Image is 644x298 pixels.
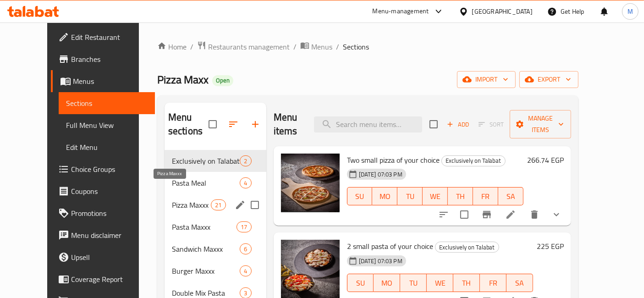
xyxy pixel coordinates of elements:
a: Edit menu item [505,209,516,220]
a: Branches [51,48,155,70]
input: search [314,116,422,132]
div: Exclusively on Talabat [172,155,240,166]
span: Menus [311,41,332,52]
div: items [240,243,251,254]
span: Menu disclaimer [71,230,148,241]
h2: Menu sections [168,110,209,138]
span: MO [376,190,394,203]
button: TH [448,187,473,205]
span: Sort sections [222,113,244,135]
span: [DATE] 07:03 PM [355,170,406,179]
span: 21 [211,201,225,210]
span: FR [484,276,503,290]
a: Edit Menu [59,136,155,158]
button: TU [400,274,427,292]
div: [GEOGRAPHIC_DATA] [472,6,533,17]
div: Exclusively on Talabat [435,242,499,253]
span: Select section first [473,117,510,132]
div: Sandwich Maxxx6 [165,238,266,260]
div: Pasta Meal [172,177,240,188]
button: Add [443,117,473,132]
a: Full Menu View [59,114,155,136]
a: Edit Restaurant [51,26,155,48]
button: edit [233,198,247,212]
span: export [527,74,571,85]
div: items [240,177,251,188]
button: WE [427,274,453,292]
div: items [211,199,226,210]
span: Sandwich Maxxx [172,243,240,254]
div: Menu-management [373,6,429,17]
a: Sections [59,92,155,114]
li: / [293,41,297,52]
span: 2 [240,157,251,166]
span: Two small pizza of your choice [347,153,440,167]
button: Add section [244,113,266,135]
div: items [240,265,251,276]
div: Exclusively on Talabat2 [165,150,266,172]
span: Upsell [71,252,148,263]
button: FR [480,274,506,292]
span: Exclusively on Talabat [442,155,505,166]
button: export [519,71,578,88]
span: Select all sections [203,115,222,134]
span: Burger Maxxx [172,265,240,276]
span: WE [426,190,444,203]
span: 4 [240,179,251,188]
nav: breadcrumb [157,41,578,53]
span: Edit Restaurant [71,32,148,43]
span: Exclusively on Talabat [435,242,499,253]
span: Menus [73,76,148,87]
span: Select to update [455,205,474,224]
span: Choice Groups [71,164,148,175]
svg: Show Choices [551,209,562,220]
span: Pasta Maxxx [172,221,237,232]
span: Pizza Maxxx [172,199,211,210]
h2: Menu items [274,110,303,138]
button: MO [372,187,397,205]
a: Promotions [51,202,155,224]
span: TU [401,190,419,203]
button: Manage items [510,110,571,138]
button: Branch-specific-item [476,204,498,226]
span: 6 [240,245,251,254]
a: Upsell [51,246,155,268]
div: Pizza Maxxx21edit [165,194,266,216]
span: 2 small pasta of your choice [347,239,433,253]
div: Pasta Maxxx17 [165,216,266,238]
a: Coupons [51,180,155,202]
button: MO [374,274,400,292]
a: Restaurants management [197,41,290,53]
button: SA [498,187,523,205]
span: Coverage Report [71,274,148,285]
div: Exclusively on Talabat [441,155,506,166]
span: Coupons [71,186,148,197]
span: Promotions [71,208,148,219]
a: Menu disclaimer [51,224,155,246]
span: [DATE] 07:03 PM [355,257,406,265]
div: Pasta Meal4 [165,172,266,194]
button: SU [347,274,374,292]
button: TU [397,187,423,205]
li: / [336,41,339,52]
button: sort-choices [433,204,455,226]
span: Manage items [517,113,564,136]
span: SA [510,276,529,290]
button: SU [347,187,373,205]
a: Coverage Report [51,268,155,290]
a: Menus [300,41,332,53]
span: Select section [424,115,443,134]
span: Open [212,77,233,84]
h6: 266.74 EGP [527,154,564,166]
div: items [240,155,251,166]
span: MO [377,276,396,290]
img: Two small pizza of your choice [281,154,340,212]
span: Sections [343,41,369,52]
span: WE [430,276,450,290]
span: M [627,6,633,17]
span: Edit Menu [66,142,148,153]
button: SA [506,274,533,292]
button: delete [523,204,545,226]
